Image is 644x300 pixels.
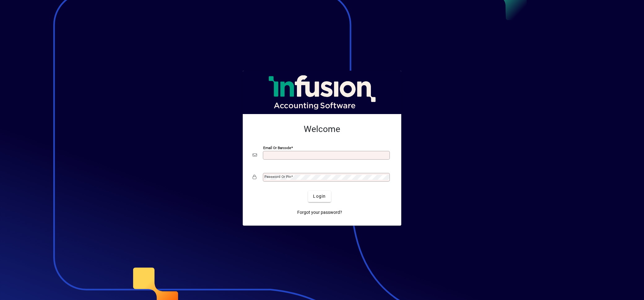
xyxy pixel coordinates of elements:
[313,193,326,200] span: Login
[263,145,291,150] mat-label: Email or Barcode
[264,174,291,179] mat-label: Password or Pin
[253,124,391,135] h2: Welcome
[308,191,331,202] button: Login
[297,209,342,216] span: Forgot your password?
[295,207,345,218] a: Forgot your password?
